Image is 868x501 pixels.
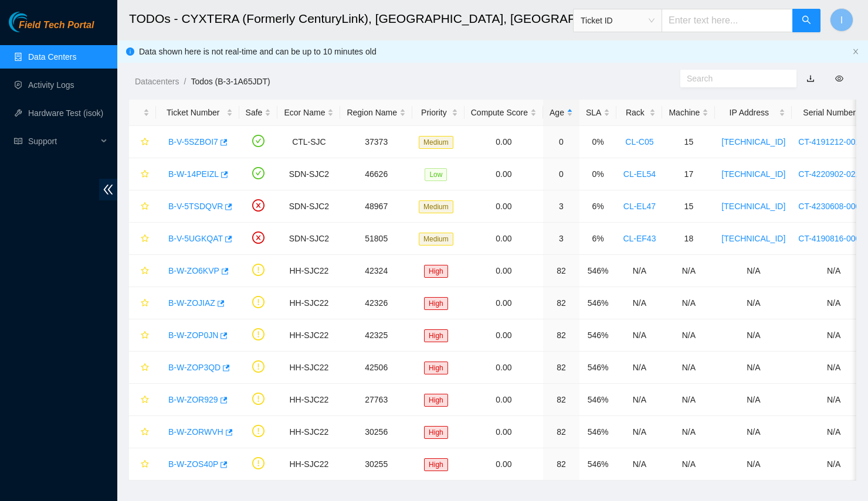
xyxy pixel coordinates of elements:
a: [TECHNICAL_ID] [721,202,785,211]
td: 546% [579,416,616,448]
td: N/A [715,287,792,319]
a: [TECHNICAL_ID] [721,169,785,179]
td: 6% [579,223,616,255]
span: eye [835,74,843,83]
button: star [135,261,150,280]
a: B-W-ZOS40P [168,459,218,469]
td: 82 [543,416,579,448]
td: 15 [662,190,715,223]
td: 0.00 [464,287,543,319]
span: exclamation-circle [252,425,265,437]
span: star [141,428,149,437]
td: 0.00 [464,416,543,448]
td: 51805 [340,223,412,255]
button: I [830,8,853,32]
td: 82 [543,384,579,416]
span: Medium [419,233,453,246]
span: star [141,331,149,340]
td: 46626 [340,158,412,190]
a: download [806,74,815,83]
td: 42506 [340,352,412,384]
td: N/A [616,255,662,287]
a: B-W-ZOR929 [168,395,218,404]
span: star [141,170,149,179]
span: exclamation-circle [252,328,265,340]
a: B-W-ZO6KVP [168,266,219,275]
td: 0.00 [464,190,543,223]
span: close [852,48,859,55]
td: CTL-SJC [277,126,340,158]
a: Hardware Test (isok) [28,108,103,118]
td: N/A [662,352,715,384]
td: 18 [662,223,715,255]
td: 42325 [340,319,412,352]
input: Enter text here... [662,9,793,32]
td: 27763 [340,384,412,416]
td: 37373 [340,126,412,158]
td: 0.00 [464,126,543,158]
button: star [135,326,150,345]
span: star [141,363,149,373]
span: I [840,13,843,28]
td: 546% [579,319,616,352]
button: star [135,294,150,312]
td: N/A [715,416,792,448]
span: Ticket ID [581,12,655,29]
td: 48967 [340,190,412,223]
a: [TECHNICAL_ID] [721,234,785,243]
span: Medium [419,200,453,213]
button: star [135,390,150,409]
a: CL-EL54 [623,169,656,179]
span: exclamation-circle [252,393,265,405]
span: Low [425,168,447,181]
button: star [135,422,150,441]
span: exclamation-circle [252,264,265,276]
button: star [135,455,150,473]
td: 546% [579,352,616,384]
td: N/A [616,416,662,448]
span: High [424,329,448,342]
td: HH-SJC22 [277,384,340,416]
td: 82 [543,448,579,480]
td: 82 [543,352,579,384]
button: download [798,69,823,88]
a: B-V-5UGKQAT [168,234,223,243]
td: 15 [662,126,715,158]
td: N/A [662,319,715,352]
td: N/A [662,255,715,287]
td: N/A [662,448,715,480]
span: star [141,299,149,308]
td: N/A [616,384,662,416]
td: N/A [662,384,715,416]
span: star [141,396,149,405]
td: 30256 [340,416,412,448]
a: CL-EF43 [623,234,656,243]
td: 30255 [340,448,412,480]
td: 0.00 [464,319,543,352]
span: Medium [419,136,453,149]
td: 42326 [340,287,412,319]
input: Search [687,72,781,85]
button: star [135,197,150,216]
td: SDN-SJC2 [277,190,340,223]
span: star [141,267,149,276]
td: 82 [543,255,579,287]
span: check-circle [252,167,265,179]
a: CL-EL47 [623,202,656,211]
span: High [424,297,448,310]
span: High [424,426,448,439]
td: 82 [543,287,579,319]
span: star [141,460,149,469]
td: HH-SJC22 [277,255,340,287]
td: 546% [579,255,616,287]
span: exclamation-circle [252,360,265,373]
td: 0 [543,126,579,158]
a: Data Centers [28,52,76,62]
span: High [424,265,448,278]
button: star [135,165,150,183]
a: B-W-ZOP3QD [168,363,221,372]
span: close-circle [252,231,265,244]
a: [TECHNICAL_ID] [721,137,785,146]
td: N/A [616,287,662,319]
td: 0.00 [464,255,543,287]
